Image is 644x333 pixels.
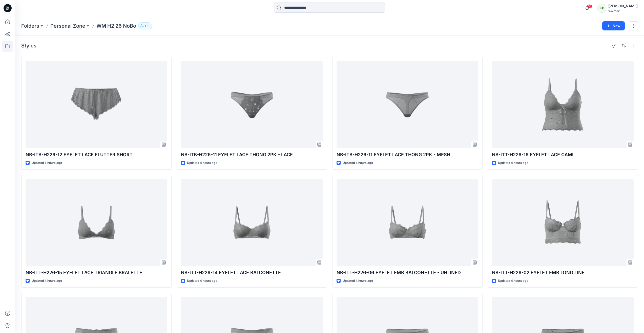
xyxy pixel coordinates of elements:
p: WM H2 26 NoBo [96,22,136,29]
a: NB-ITB-H226-11 EYELET LACE THONG 2PK - MESH [337,61,478,148]
p: NB-ITT-H226-15 EYELET LACE TRIANGLE BRALETTE [26,269,167,276]
a: NB-ITB-H226-11 EYELET LACE THONG 2PK - LACE [181,61,323,148]
h4: Styles [21,43,36,49]
p: Updated 4 hours ago [343,278,373,284]
p: NB-ITB-H226-12 EYELET LACE FLUTTER SHORT [26,151,167,158]
p: Updated 4 hours ago [32,160,62,166]
span: 50 [587,4,592,8]
p: Updated 4 hours ago [32,278,62,284]
a: Folders [21,22,39,29]
p: 1 [144,23,146,29]
p: NB-ITT-H226-16 EYELET LACE CAMI [492,151,634,158]
p: NB-ITT-H226-14 EYELET LACE BALCONETTE [181,269,323,276]
p: Updated 4 hours ago [343,160,373,166]
p: Updated 4 hours ago [498,160,528,166]
a: NB-ITT-H226-14 EYELET LACE BALCONETTE [181,179,323,266]
a: Personal Zone [50,22,85,29]
p: NB-ITT-H226-02 EYELET EMB LONG LINE [492,269,634,276]
p: NB-ITB-H226-11 EYELET LACE THONG 2PK - MESH [337,151,478,158]
a: NB-ITT-H226-06 EYELET EMB BALCONETTE - UNLINED [337,179,478,266]
div: KB [597,4,606,13]
a: NB-ITT-H226-02 EYELET EMB LONG LINE [492,179,634,266]
div: [PERSON_NAME] [608,3,638,9]
p: Updated 4 hours ago [498,278,528,284]
button: New [602,21,625,30]
p: NB-ITB-H226-11 EYELET LACE THONG 2PK - LACE [181,151,323,158]
a: NB-ITT-H226-16 EYELET LACE CAMI [492,61,634,148]
p: NB-ITT-H226-06 EYELET EMB BALCONETTE - UNLINED [337,269,478,276]
a: NB-ITT-H226-15 EYELET LACE TRIANGLE BRALETTE [26,179,167,266]
p: Updated 4 hours ago [187,160,217,166]
div: Walmart [608,9,638,13]
button: 1 [138,22,152,29]
p: Updated 4 hours ago [187,278,217,284]
a: NB-ITB-H226-12 EYELET LACE FLUTTER SHORT [26,61,167,148]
